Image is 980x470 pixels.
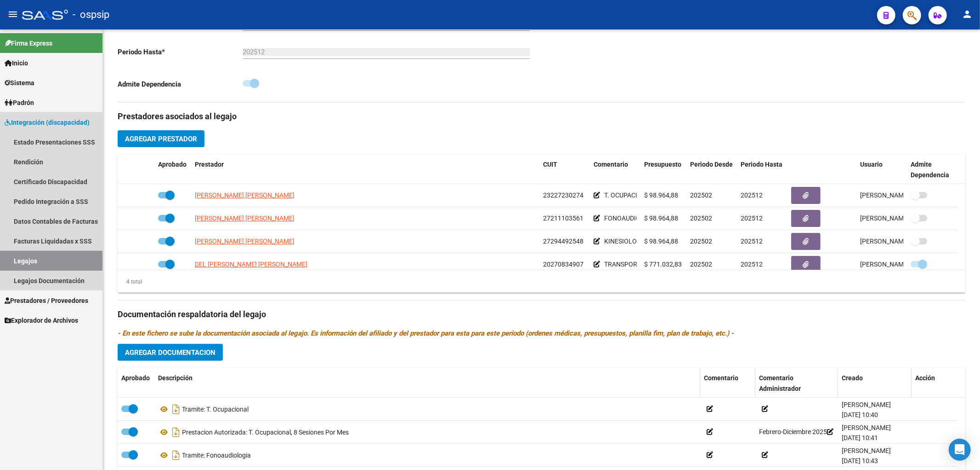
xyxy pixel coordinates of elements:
span: Usuario [860,161,883,168]
span: [DATE] 10:40 [842,411,878,418]
p: Admite Dependencia [118,79,243,89]
span: Aprobado [121,374,150,382]
span: Comentario Administrador [759,374,801,392]
span: [PERSON_NAME] [DATE] [860,191,932,199]
span: Descripción [158,374,193,382]
span: Comentario [594,161,628,168]
datatable-header-cell: Prestador [191,155,539,185]
span: CUIT [543,161,557,168]
span: $ 771.032,83 [644,261,682,268]
datatable-header-cell: Comentario [700,368,755,399]
span: 202502 [690,261,712,268]
div: Prestacion Autorizada: T. Ocupacional, 8 Sesiones Por Mes [158,425,697,440]
span: [PERSON_NAME] [DATE] [860,261,932,268]
span: T. OCUPACIONAL. MIERCOLES Y VIERNES 9 HS. ROCA 2876 [604,191,776,199]
span: [PERSON_NAME] [842,424,891,431]
span: [PERSON_NAME] [PERSON_NAME] [195,191,295,199]
span: Prestadores / Proveedores [5,296,88,306]
span: Sistema [5,78,34,88]
span: [PERSON_NAME] [842,401,891,408]
datatable-header-cell: Usuario [856,155,907,185]
span: 202512 [741,191,763,199]
span: Comentario [704,374,738,382]
span: Padrón [5,98,34,108]
p: Periodo Hasta [118,47,243,57]
i: Descargar documento [170,402,182,417]
span: 27211103561 [543,215,583,222]
i: Descargar documento [170,425,182,440]
datatable-header-cell: Creado [838,368,912,399]
span: Periodo Desde [690,161,733,168]
span: Admite Dependencia [911,161,949,179]
span: 202512 [741,238,763,245]
mat-icon: person [962,9,973,20]
span: DEL [PERSON_NAME] [PERSON_NAME] [195,261,307,268]
div: Tramite: Fonoaudiologia [158,448,697,463]
span: 202512 [741,215,763,222]
span: [DATE] 10:43 [842,457,878,464]
h3: Prestadores asociados al legajo [118,110,965,123]
span: FONOAUDIOLOGIA: MIERCOLES Y VIERNES 17:45 HS ROCA 2876 [604,215,791,222]
i: Descargar documento [170,448,182,463]
span: Explorador de Archivos [5,315,78,325]
span: Agregar Prestador [125,135,197,143]
datatable-header-cell: Admite Dependencia [907,155,957,185]
span: [PERSON_NAME] [PERSON_NAME] [195,238,295,245]
span: [PERSON_NAME] [PERSON_NAME] [195,215,295,222]
span: Presupuesto [644,161,681,168]
span: TRANSPORTE A TERAPIAS/ESCUELA. INT. TIR. ROCA 2876, PUAN 5951, [GEOGRAPHIC_DATA] [604,261,873,268]
span: 202502 [690,238,712,245]
span: Febrero-Diciembre 2025 [759,428,833,435]
span: Creado [842,374,863,382]
span: Aprobado [158,161,187,168]
div: 4 total [118,277,142,287]
div: Tramite: T. Ocupacional [158,402,697,417]
span: 23227230274 [543,191,583,199]
datatable-header-cell: Comentario [590,155,640,185]
span: Firma Express [5,38,52,48]
span: Agregar Documentacion [125,348,215,357]
span: 20270834907 [543,261,583,268]
mat-icon: menu [7,9,18,20]
span: 202502 [690,191,712,199]
h3: Documentación respaldatoria del legajo [118,308,965,321]
datatable-header-cell: Comentario Administrador [755,368,838,399]
span: 202502 [690,215,712,222]
datatable-header-cell: Presupuesto [640,155,686,185]
span: $ 98.964,88 [644,215,678,222]
datatable-header-cell: Acción [912,368,957,399]
button: Agregar Documentacion [118,344,223,361]
datatable-header-cell: Aprobado [118,368,154,399]
span: 27294492548 [543,238,583,245]
datatable-header-cell: Periodo Hasta [737,155,787,185]
span: [PERSON_NAME] [842,447,891,454]
span: - ospsip [73,5,109,25]
datatable-header-cell: Aprobado [154,155,191,185]
span: [PERSON_NAME] [DATE] [860,238,932,245]
span: Integración (discapacidad) [5,117,90,128]
div: Open Intercom Messenger [949,439,971,461]
span: Acción [915,374,935,382]
span: $ 98.964,88 [644,191,678,199]
span: KINESIOLOGIA. MARTES Y JUEVES 9:30 HS.rOCA 2876 [604,238,761,245]
span: 202512 [741,261,763,268]
span: Periodo Hasta [741,161,782,168]
datatable-header-cell: Periodo Desde [686,155,737,185]
datatable-header-cell: CUIT [539,155,590,185]
i: - En este fichero se sube la documentación asociada al legajo. Es información del afiliado y del ... [118,329,734,337]
span: Inicio [5,58,28,68]
span: [DATE] 10:41 [842,434,878,441]
span: Prestador [195,161,224,168]
span: [PERSON_NAME] [DATE] [860,215,932,222]
datatable-header-cell: Descripción [154,368,700,399]
button: Agregar Prestador [118,130,204,147]
span: $ 98.964,88 [644,238,678,245]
